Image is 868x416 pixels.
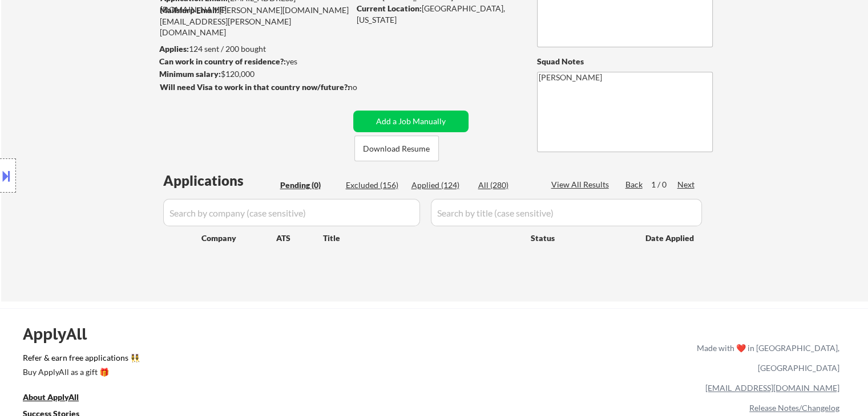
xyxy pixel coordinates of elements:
div: Made with ❤️ in [GEOGRAPHIC_DATA], [GEOGRAPHIC_DATA] [692,338,839,378]
a: About ApplyAll [23,391,95,405]
div: Back [625,179,644,190]
div: Buy ApplyAll as a gift 🎁 [23,368,137,376]
div: ApplyAll [23,324,100,344]
div: Next [677,179,696,190]
div: [GEOGRAPHIC_DATA], [US_STATE] [357,3,518,25]
a: Release Notes/Changelog [749,403,839,413]
input: Search by title (case sensitive) [431,199,702,226]
div: Date Applied [645,233,696,244]
div: Title [323,233,520,244]
button: Add a Job Manually [353,111,469,132]
div: 124 sent / 200 bought [159,43,349,55]
strong: Applies: [159,44,189,54]
div: $120,000 [159,68,349,80]
div: [PERSON_NAME][DOMAIN_NAME][EMAIL_ADDRESS][PERSON_NAME][DOMAIN_NAME] [160,5,349,38]
div: Company [201,233,276,244]
button: Download Resume [354,136,439,161]
strong: Minimum salary: [159,69,221,79]
div: 1 / 0 [651,179,677,190]
input: Search by company (case sensitive) [163,199,420,226]
strong: Current Location: [357,3,422,13]
div: All (280) [478,180,535,191]
div: Applications [163,174,276,187]
div: no [348,81,381,93]
div: Excluded (156) [346,180,403,191]
div: ATS [276,233,323,244]
u: About ApplyAll [23,392,79,402]
div: Squad Notes [537,56,713,67]
a: [EMAIL_ADDRESS][DOMAIN_NAME] [705,383,839,393]
div: yes [159,56,346,67]
div: Pending (0) [280,180,337,191]
a: Refer & earn free applications 👯‍♀️ [23,354,458,366]
strong: Mailslurp Email: [160,5,219,15]
strong: Can work in country of residence?: [159,56,286,66]
div: Applied (124) [411,180,469,191]
div: View All Results [551,179,612,190]
a: Buy ApplyAll as a gift 🎁 [23,366,137,380]
div: Status [531,227,629,248]
strong: Will need Visa to work in that country now/future?: [160,82,350,92]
